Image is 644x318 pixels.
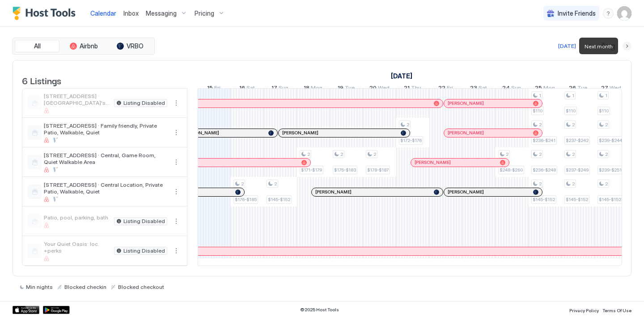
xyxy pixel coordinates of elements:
a: Google Play Store [43,306,70,314]
span: [PERSON_NAME] [183,130,219,136]
a: Privacy Policy [569,305,599,314]
span: Terms Of Use [602,308,631,313]
button: More options [171,245,182,256]
span: $145-$152 [268,197,290,202]
span: © 2025 Host Tools [300,307,339,313]
span: Sat [246,84,255,94]
span: Airbnb [80,42,98,50]
span: 22 [438,84,445,94]
a: App Store [13,306,39,314]
span: Blocked checkout [118,284,164,290]
span: Min nights [26,284,53,290]
a: August 17, 2025 [269,82,291,95]
span: 26 [569,84,576,94]
span: 19 [338,84,343,94]
span: [PERSON_NAME] [415,159,451,165]
div: [DATE] [558,42,576,50]
span: $237-$249 [566,167,589,173]
span: Mon [543,84,555,94]
div: menu [171,98,182,108]
a: August 19, 2025 [335,82,357,95]
button: [DATE] [557,41,577,52]
button: More options [171,186,182,197]
button: More options [171,157,182,168]
span: 2 [539,122,542,128]
span: 2 [373,151,376,157]
span: Thu [411,84,421,94]
span: Messaging [146,9,177,17]
span: $239-$244 [599,138,622,143]
div: menu [171,157,182,168]
span: 6 Listings [22,73,61,87]
div: menu [603,8,614,19]
span: 2 [241,181,244,187]
span: 2 [340,151,343,157]
span: Privacy Policy [569,308,599,313]
div: menu [171,186,182,197]
span: $178-$187 [367,167,389,173]
span: $145-$152 [566,197,588,202]
span: Sun [279,84,288,94]
span: 2 [572,151,575,157]
span: 2 [506,151,508,157]
span: 16 [239,84,245,94]
span: Fri [214,84,220,94]
span: $172-$176 [400,138,422,143]
span: [PERSON_NAME] [282,130,318,136]
span: 2 [605,151,608,157]
a: August 15, 2025 [205,82,223,95]
span: Inbox [123,9,139,17]
span: Tue [345,84,355,94]
span: 18 [304,84,309,94]
div: menu [171,216,182,227]
span: 17 [271,84,277,94]
span: Sat [479,84,487,94]
a: Host Tools Logo [13,7,80,20]
a: August 26, 2025 [567,82,589,95]
span: Sun [511,84,521,94]
a: August 25, 2025 [533,82,557,95]
a: August 21, 2025 [402,82,424,95]
a: August 20, 2025 [367,82,392,95]
span: $110 [566,108,576,114]
button: VRBO [108,40,153,52]
span: $175-$183 [334,167,356,173]
a: Terms Of Use [602,305,631,314]
div: menu [171,127,182,138]
span: 27 [601,84,608,94]
button: Next month [623,42,631,51]
a: August 1, 2025 [389,69,415,82]
span: $237-$242 [566,138,589,143]
a: August 16, 2025 [237,82,257,95]
span: Pricing [195,9,214,17]
span: 2 [572,122,575,128]
span: Patio, pool, parking, bath [44,214,110,221]
span: $236-$241 [533,138,555,143]
span: 24 [502,84,510,94]
span: Invite Friends [558,9,596,17]
span: Your Quiet Oasis: loc. +perks [44,241,110,254]
span: VRBO [127,42,144,50]
button: More options [171,127,182,138]
span: 15 [207,84,213,94]
span: $248-$260 [500,167,523,173]
span: $239-$251 [599,167,622,173]
span: 2 [539,151,542,157]
span: 1 [605,93,607,99]
span: [STREET_ADDRESS] · Family friendly, Private Patio, Walkable, Quiet [44,122,167,136]
span: 1 [539,93,541,99]
span: [STREET_ADDRESS] · Central Location, Private Patio, Walkable, Quiet [44,181,167,195]
button: Airbnb [61,40,106,52]
span: 20 [369,84,377,94]
span: Next month [585,43,613,50]
span: Wed [610,84,621,94]
div: tab-group [13,38,155,55]
span: $145-$152 [599,197,621,202]
a: August 18, 2025 [301,82,325,95]
span: 23 [470,84,477,94]
a: August 23, 2025 [468,82,489,95]
span: 2 [605,122,608,128]
span: Blocked checkin [64,284,106,290]
span: 2 [605,181,608,187]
